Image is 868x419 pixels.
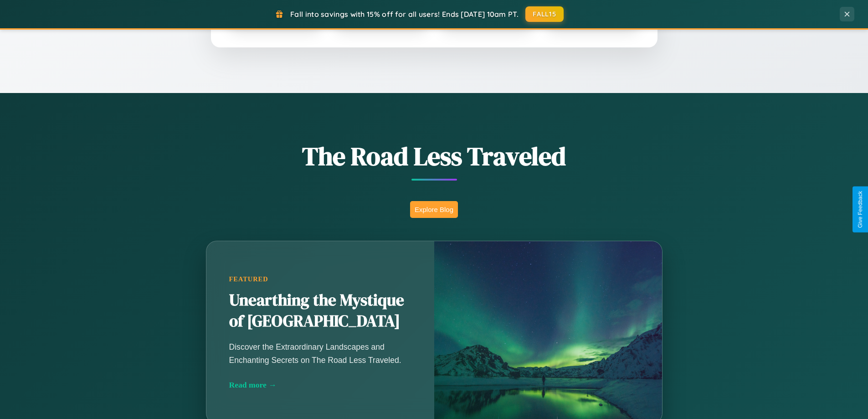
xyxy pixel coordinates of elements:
button: FALL15 [525,6,564,22]
div: Give Feedback [857,191,863,228]
button: Explore Blog [410,201,458,218]
p: Discover the Extraordinary Landscapes and Enchanting Secrets on The Road Less Traveled. [229,341,411,366]
div: Read more → [229,380,411,390]
div: Featured [229,275,411,283]
h1: The Road Less Traveled [161,139,708,174]
h2: Unearthing the Mystique of [GEOGRAPHIC_DATA] [229,290,411,332]
span: Fall into savings with 15% off for all users! Ends [DATE] 10am PT. [290,10,519,19]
